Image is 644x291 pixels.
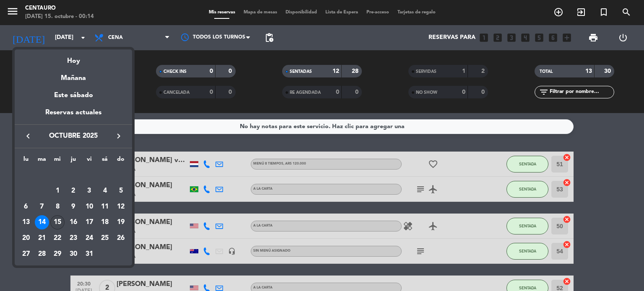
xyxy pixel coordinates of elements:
div: 21 [35,231,49,245]
td: 9 de octubre de 2025 [65,199,81,215]
td: 13 de octubre de 2025 [18,214,34,230]
div: 22 [50,231,65,245]
td: 11 de octubre de 2025 [97,199,113,215]
th: martes [34,155,50,167]
td: 15 de octubre de 2025 [49,214,65,230]
td: 12 de octubre de 2025 [113,199,129,215]
div: 30 [66,247,80,261]
span: octubre 2025 [36,131,111,142]
div: 1 [50,184,65,198]
button: keyboard_arrow_right [111,131,126,142]
div: 28 [35,247,49,261]
td: OCT. [18,167,129,183]
td: 5 de octubre de 2025 [113,183,129,199]
div: Este sábado [15,84,132,107]
td: 19 de octubre de 2025 [113,214,129,230]
div: Mañana [15,67,132,84]
td: 30 de octubre de 2025 [65,246,81,262]
td: 29 de octubre de 2025 [49,246,65,262]
th: viernes [81,155,97,167]
div: 13 [19,215,33,229]
td: 16 de octubre de 2025 [65,214,81,230]
td: 28 de octubre de 2025 [34,246,50,262]
th: miércoles [49,155,65,167]
div: 2 [66,184,80,198]
td: 22 de octubre de 2025 [49,230,65,246]
div: 23 [66,231,80,245]
button: keyboard_arrow_left [21,131,36,142]
td: 18 de octubre de 2025 [97,214,113,230]
div: 12 [114,200,128,214]
td: 14 de octubre de 2025 [34,214,50,230]
td: 26 de octubre de 2025 [113,230,129,246]
td: 10 de octubre de 2025 [81,199,97,215]
div: 9 [66,200,80,214]
td: 8 de octubre de 2025 [49,199,65,215]
td: 21 de octubre de 2025 [34,230,50,246]
i: keyboard_arrow_right [114,131,124,141]
div: 31 [82,247,96,261]
div: 5 [114,184,128,198]
th: domingo [113,155,129,167]
div: 25 [98,231,112,245]
div: 17 [82,215,96,229]
div: 20 [19,231,33,245]
td: 23 de octubre de 2025 [65,230,81,246]
th: lunes [18,155,34,167]
td: 4 de octubre de 2025 [97,183,113,199]
div: 14 [35,215,49,229]
div: 11 [98,200,112,214]
div: 19 [114,215,128,229]
td: 17 de octubre de 2025 [81,214,97,230]
td: 27 de octubre de 2025 [18,246,34,262]
td: 2 de octubre de 2025 [65,183,81,199]
div: 7 [35,200,49,214]
div: 29 [50,247,65,261]
th: sábado [97,155,113,167]
td: 3 de octubre de 2025 [81,183,97,199]
td: 6 de octubre de 2025 [18,199,34,215]
td: 24 de octubre de 2025 [81,230,97,246]
i: keyboard_arrow_left [23,131,33,141]
td: 25 de octubre de 2025 [97,230,113,246]
div: 6 [19,200,33,214]
div: 8 [50,200,65,214]
div: 10 [82,200,96,214]
div: 15 [50,215,65,229]
div: Hoy [15,49,132,67]
div: 24 [82,231,96,245]
div: 16 [66,215,80,229]
div: 27 [19,247,33,261]
td: 1 de octubre de 2025 [49,183,65,199]
div: 18 [98,215,112,229]
div: 3 [82,184,96,198]
td: 31 de octubre de 2025 [81,246,97,262]
div: 4 [98,184,112,198]
div: 26 [114,231,128,245]
div: Reservas actuales [15,107,132,124]
td: 20 de octubre de 2025 [18,230,34,246]
th: jueves [65,155,81,167]
td: 7 de octubre de 2025 [34,199,50,215]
